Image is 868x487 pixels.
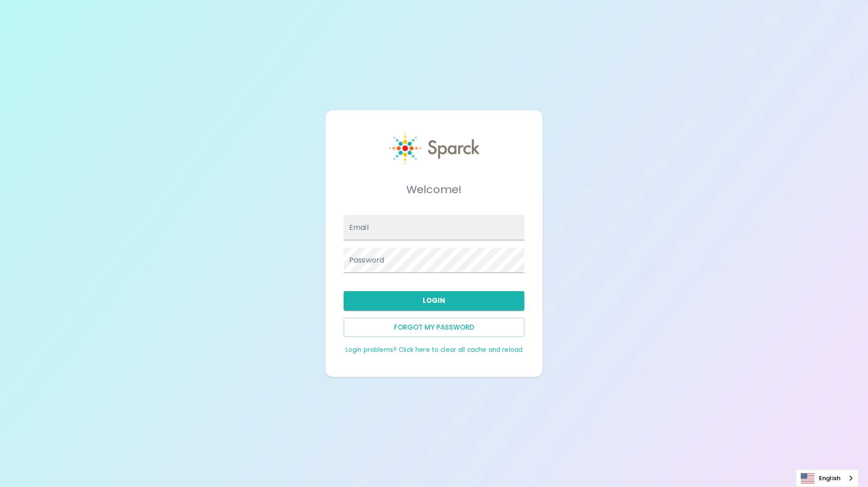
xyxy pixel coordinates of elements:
[344,182,524,197] h5: Welcome!
[344,318,524,337] button: Forgot my password
[796,470,858,487] a: English
[389,132,479,165] img: Sparck logo
[345,346,523,354] a: Login problems? Click here to clear all cache and reload
[796,469,859,487] div: Language
[344,291,524,310] button: Login
[796,469,859,487] aside: Language selected: English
